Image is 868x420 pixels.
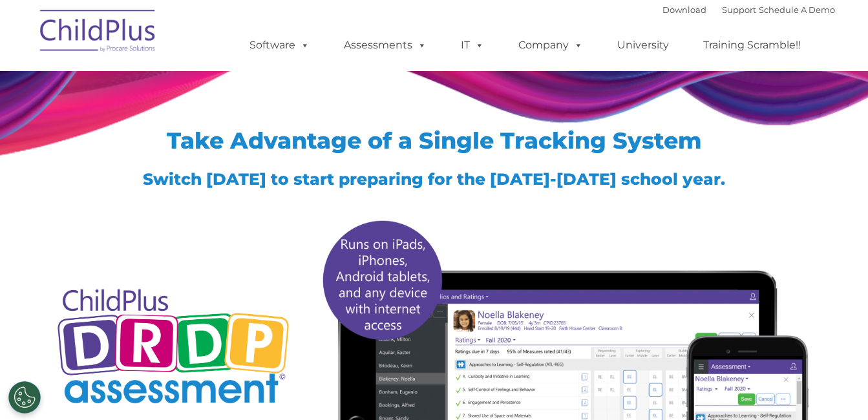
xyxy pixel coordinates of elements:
span: Take Advantage of a Single Tracking System [167,127,702,154]
a: Assessments [331,32,439,58]
a: IT [448,32,497,58]
img: ChildPlus by Procare Solutions [34,1,163,65]
span: Switch [DATE] to start preparing for the [DATE]-[DATE] school year. [143,169,725,189]
a: Training Scramble!! [690,32,814,58]
button: Cookies Settings [8,381,41,414]
a: Download [662,5,706,15]
a: Software [237,32,323,58]
a: Schedule A Demo [759,5,835,15]
font: | [662,5,835,15]
a: Company [505,32,596,58]
a: University [604,32,682,58]
a: Support [722,5,756,15]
